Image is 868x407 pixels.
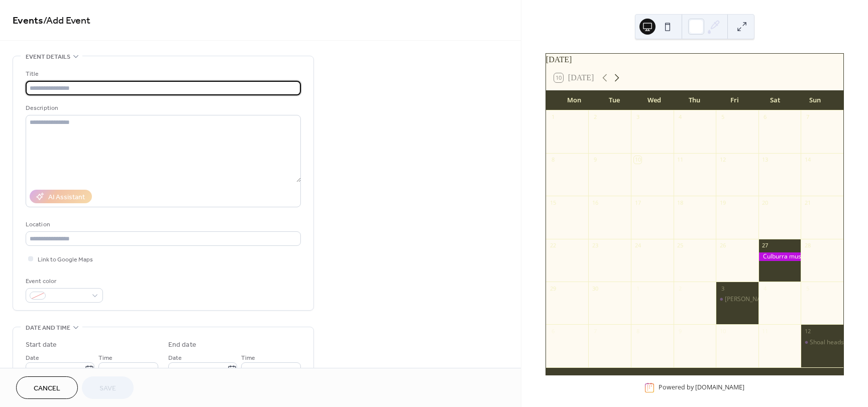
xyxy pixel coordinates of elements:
div: 2 [591,113,599,121]
div: 13 [762,156,769,164]
div: Eden Brewery [716,295,758,304]
div: 6 [549,327,557,335]
div: 16 [591,199,599,206]
div: 20 [762,199,769,206]
button: Cancel [16,376,78,399]
div: 12 [719,156,726,164]
div: Event color [26,276,101,287]
div: [DATE] [546,54,843,66]
div: 5 [804,285,811,292]
div: 24 [634,242,641,249]
div: Shoal heads hotel [801,338,843,347]
div: 4 [677,113,684,121]
div: 8 [549,156,557,164]
div: 30 [591,285,599,292]
span: Time [241,353,255,363]
span: Cancel [34,383,60,394]
div: Culburra music festival [758,252,801,261]
div: 21 [804,199,811,206]
div: 29 [549,285,557,292]
span: Date [26,353,39,363]
div: Fri [715,90,755,110]
div: 25 [677,242,684,249]
div: 17 [634,199,641,206]
span: Link to Google Maps [38,254,93,265]
div: Sun [795,90,835,110]
div: 8 [634,327,641,335]
a: [DOMAIN_NAME] [695,383,744,392]
div: 10 [719,327,726,335]
div: 4 [762,285,769,292]
div: 28 [804,242,811,249]
div: 7 [804,113,811,121]
div: Location [26,219,299,230]
span: Event details [26,52,70,62]
div: Sat [755,90,795,110]
div: 7 [591,327,599,335]
div: Powered by [659,383,744,392]
div: 11 [677,156,684,164]
div: 9 [677,327,684,335]
div: 15 [549,199,557,206]
div: 10 [634,156,641,164]
div: 2 [677,285,684,292]
div: Description [26,103,299,113]
div: 3 [634,113,641,121]
div: 1 [634,285,641,292]
div: [PERSON_NAME] [725,295,772,304]
span: Time [98,353,113,363]
div: 14 [804,156,811,164]
div: 3 [719,285,726,292]
div: Wed [634,90,675,110]
span: Date and time [26,323,70,333]
div: Start date [26,340,57,350]
div: End date [168,340,196,350]
div: Thu [675,90,715,110]
span: Date [168,353,182,363]
div: 5 [719,113,726,121]
span: / Add Event [43,11,90,31]
div: 9 [591,156,599,164]
div: 11 [762,327,769,335]
div: 6 [762,113,769,121]
div: 18 [677,199,684,206]
div: 26 [719,242,726,249]
div: Shoal heads hotel [810,338,859,347]
div: 22 [549,242,557,249]
div: 1 [549,113,557,121]
div: Title [26,69,299,79]
div: Tue [594,90,634,110]
div: Mon [554,90,594,110]
div: 23 [591,242,599,249]
div: 27 [762,242,769,249]
a: Events [13,11,43,31]
div: 12 [804,327,811,335]
div: 19 [719,199,726,206]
